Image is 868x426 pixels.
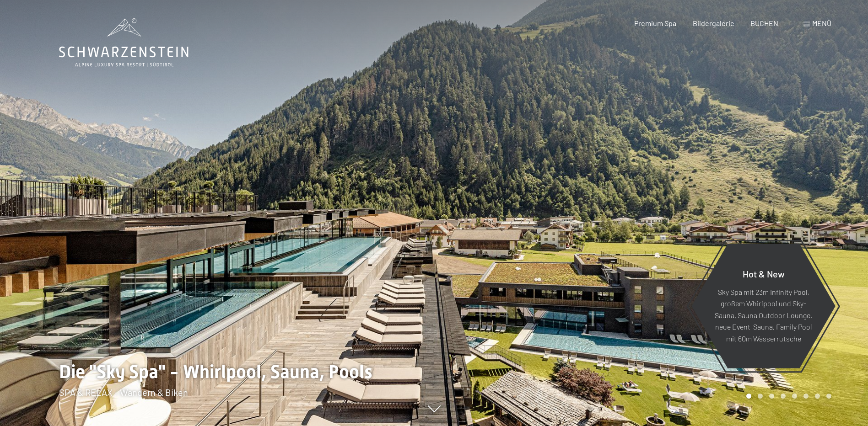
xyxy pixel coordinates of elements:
div: Carousel Page 1 (Current Slide) [746,394,751,399]
span: Hot & New [743,268,785,279]
p: Sky Spa mit 23m Infinity Pool, großem Whirlpool und Sky-Sauna, Sauna Outdoor Lounge, neue Event-S... [714,286,813,344]
div: Carousel Page 5 [792,394,797,399]
div: Carousel Page 8 [826,394,831,399]
div: Carousel Page 7 [815,394,820,399]
div: Carousel Page 2 [758,394,763,399]
a: Hot & New Sky Spa mit 23m Infinity Pool, großem Whirlpool und Sky-Sauna, Sauna Outdoor Lounge, ne... [691,243,836,369]
a: Bildergalerie [693,19,734,27]
div: Carousel Pagination [743,394,831,399]
div: Carousel Page 3 [769,394,774,399]
span: Menü [812,19,831,27]
a: Premium Spa [634,19,676,27]
div: Carousel Page 6 [803,394,809,399]
a: BUCHEN [750,19,778,27]
div: Carousel Page 4 [781,394,786,399]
